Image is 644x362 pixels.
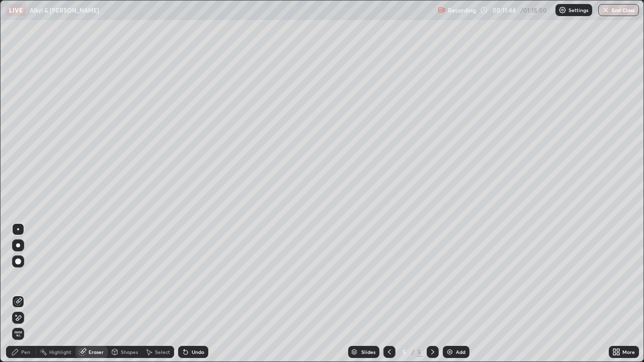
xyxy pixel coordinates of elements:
img: class-settings-icons [558,6,567,14]
button: End Class [598,4,639,16]
div: Eraser [89,349,104,354]
p: Alkyl & [PERSON_NAME] [30,6,99,14]
div: Slides [361,349,375,354]
div: Add [456,349,465,354]
div: 5 [399,349,410,355]
p: LIVE [9,6,23,14]
div: Undo [192,349,204,354]
img: end-class-cross [602,6,610,14]
div: More [622,349,635,354]
img: add-slide-button [446,348,454,356]
div: Select [155,349,170,354]
p: Settings [569,8,588,13]
img: recording.375f2c34.svg [438,6,446,14]
div: Pen [21,349,30,354]
div: Shapes [121,349,138,354]
div: / [412,349,415,355]
div: 5 [417,347,423,356]
div: Highlight [49,349,71,354]
span: Erase all [13,331,24,337]
p: Recording [448,7,476,14]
